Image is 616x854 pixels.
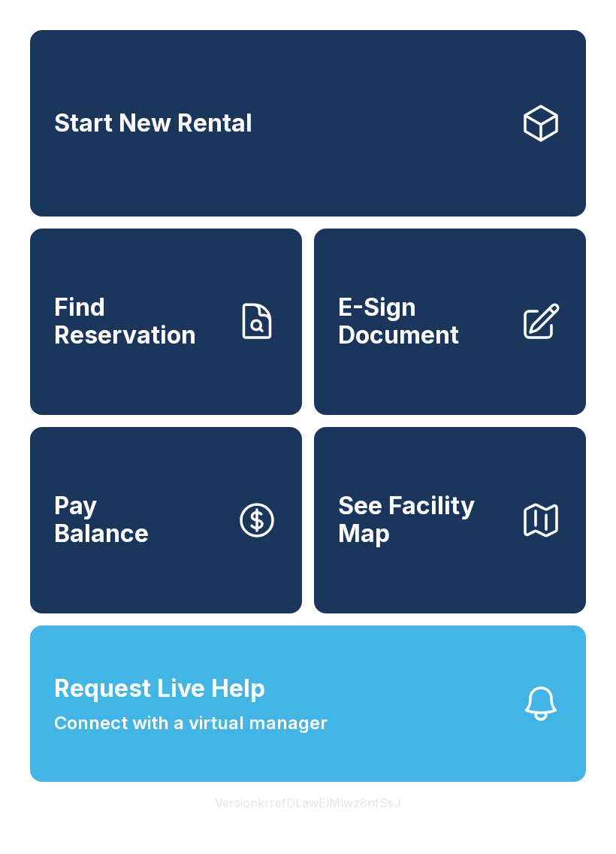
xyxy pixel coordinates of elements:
a: E-Sign Document [314,229,586,415]
span: Find Reservation [54,294,224,349]
span: See Facility Map [338,492,508,547]
button: VersionkrrefDLawElMlwz8nfSsJ [203,782,413,824]
button: Request Live HelpConnect with a virtual manager [30,625,586,782]
a: Start New Rental [30,30,586,217]
span: Pay Balance [54,492,149,547]
span: E-Sign Document [338,294,508,349]
a: Find Reservation [30,229,302,415]
span: Request Live Help [54,671,265,707]
span: Start New Rental [54,110,252,138]
button: See Facility Map [314,427,586,613]
button: PayBalance [30,427,302,613]
span: Connect with a virtual manager [54,710,328,737]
